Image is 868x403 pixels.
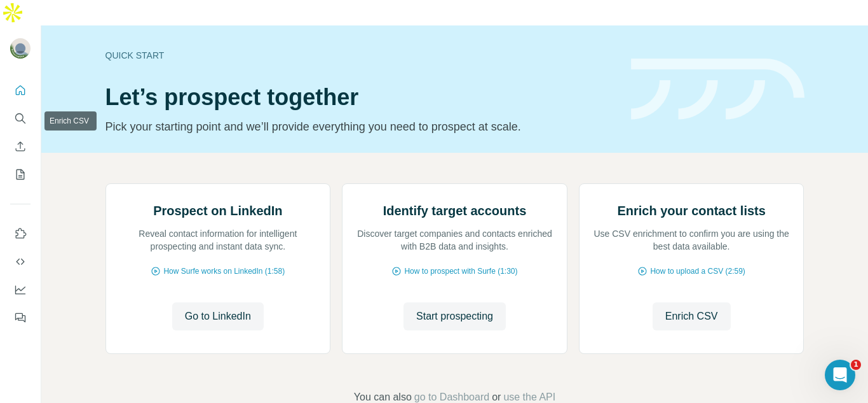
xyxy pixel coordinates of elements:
[10,135,31,158] button: Enrich CSV
[119,227,318,253] p: Reveal contact information for intelligent prospecting and instant data sync.
[403,302,506,330] button: Start prospecting
[163,265,285,277] span: How Surfe works on LinkedIn (1:58)
[650,265,745,277] span: How to upload a CSV (2:59)
[10,222,31,245] button: Use Surfe on LinkedIn
[825,360,855,390] iframe: Intercom live chat
[105,85,616,110] h1: Let’s prospect together
[592,227,791,253] p: Use CSV enrichment to confirm you are using the best data available.
[10,79,31,102] button: Quick start
[416,309,493,324] span: Start prospecting
[10,278,31,301] button: Dashboard
[10,163,31,186] button: My lists
[105,118,616,136] p: Pick your starting point and we’ll provide everything you need to prospect at scale.
[10,306,31,329] button: Feedback
[172,302,264,330] button: Go to LinkedIn
[10,107,31,130] button: Search
[383,202,527,220] h2: Identify target accounts
[355,227,554,253] p: Discover target companies and contacts enriched with B2B data and insights.
[10,250,31,273] button: Use Surfe API
[185,309,251,324] span: Go to LinkedIn
[631,59,804,120] img: banner
[851,360,861,370] span: 1
[153,202,282,220] h2: Prospect on LinkedIn
[653,302,731,330] button: Enrich CSV
[10,38,31,59] img: Avatar
[404,265,517,277] span: How to prospect with Surfe (1:30)
[105,49,616,62] div: Quick start
[665,309,718,324] span: Enrich CSV
[617,202,765,220] h2: Enrich your contact lists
